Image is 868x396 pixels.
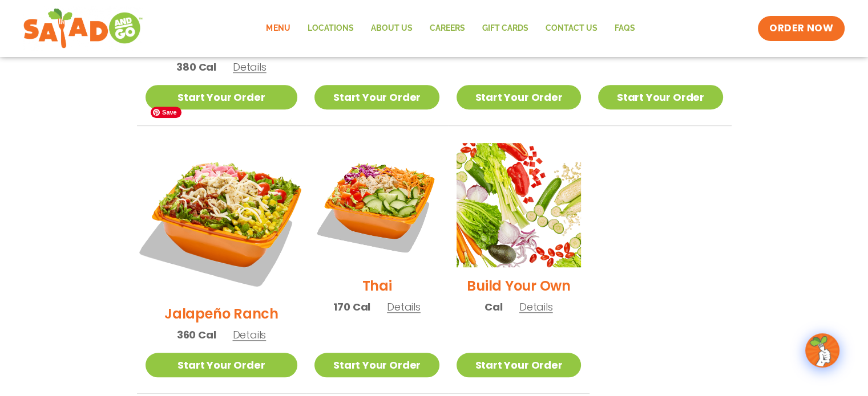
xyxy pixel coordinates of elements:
span: 170 Cal [333,299,370,315]
span: Details [519,300,553,314]
span: 380 Cal [176,59,216,75]
span: ORDER NOW [769,22,833,35]
h2: Jalapeño Ranch [164,304,278,324]
a: Start Your Order [146,85,298,109]
a: Locations [298,15,362,42]
span: Details [387,300,421,314]
span: Details [232,328,266,342]
img: Product photo for Jalapeño Ranch Salad [132,130,310,308]
a: Start Your Order [146,353,298,377]
h2: Thai [362,276,392,296]
span: Save [151,107,181,118]
span: Cal [485,299,502,315]
h2: Build Your Own [467,276,571,296]
a: Start Your Order [598,85,722,109]
img: Product photo for Thai Salad [314,143,439,267]
span: Details [233,60,267,74]
a: Start Your Order [457,85,581,109]
a: Contact Us [536,15,605,42]
a: Menu [257,15,298,42]
img: Product photo for Build Your Own [457,143,581,267]
span: 360 Cal [177,327,216,342]
a: About Us [362,15,421,42]
a: Start Your Order [457,353,581,377]
nav: Menu [257,15,643,42]
a: FAQs [605,15,643,42]
img: new-SAG-logo-768×292 [23,6,143,51]
a: Careers [421,15,473,42]
img: wpChatIcon [806,334,838,366]
a: ORDER NOW [758,16,845,41]
a: GIFT CARDS [473,15,536,42]
a: Start Your Order [314,353,439,377]
a: Start Your Order [314,85,439,109]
